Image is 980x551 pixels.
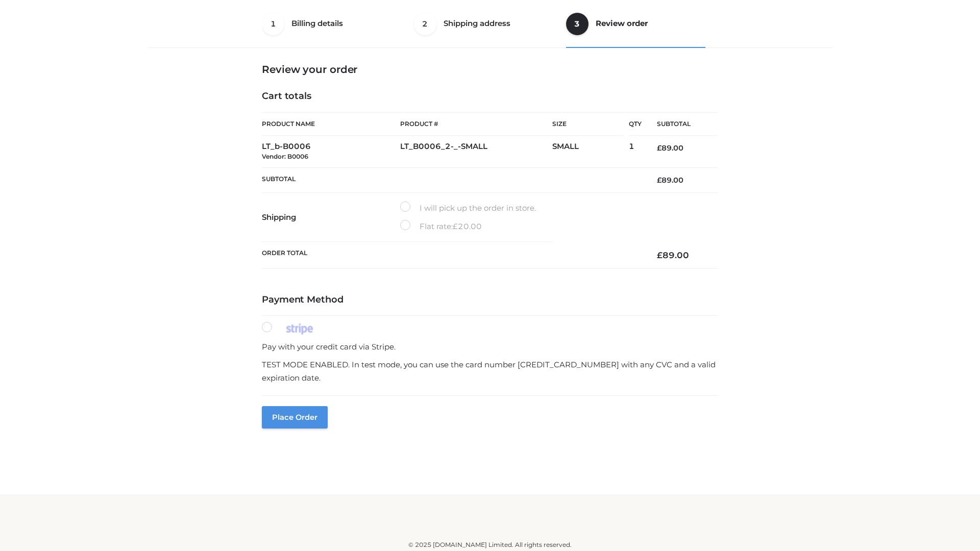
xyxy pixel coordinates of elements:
th: Qty [629,112,642,136]
label: I will pick up the order in store. [400,202,536,215]
th: Shipping [262,193,400,242]
h3: Review your order [262,63,718,76]
th: Product # [400,112,552,136]
bdi: 89.00 [657,176,683,185]
span: £ [657,250,663,260]
th: Subtotal [642,113,718,136]
span: £ [657,143,661,153]
td: LT_b-B0006 [262,136,400,168]
p: TEST MODE ENABLED. In test mode, you can use the card number [CREDIT_CARD_NUMBER] with any CVC an... [262,358,718,384]
td: 1 [629,136,642,168]
bdi: 89.00 [657,143,683,153]
h4: Cart totals [262,91,718,102]
th: Product Name [262,112,400,136]
th: Order Total [262,242,642,269]
h4: Payment Method [262,294,718,306]
small: Vendor: B0006 [262,153,308,160]
bdi: 89.00 [657,250,689,260]
span: £ [453,221,458,231]
th: Size [552,113,624,136]
label: Flat rate: [400,220,482,233]
button: Place order [262,406,328,429]
th: Subtotal [262,167,642,192]
p: Pay with your credit card via Stripe. [262,340,718,354]
td: SMALL [552,136,629,168]
bdi: 20.00 [453,221,482,231]
td: LT_B0006_2-_-SMALL [400,136,552,168]
span: £ [657,176,661,185]
div: © 2025 [DOMAIN_NAME] Limited. All rights reserved. [152,540,828,550]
